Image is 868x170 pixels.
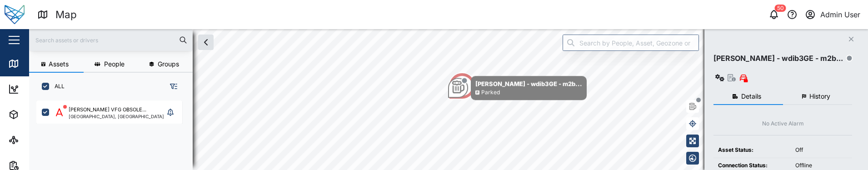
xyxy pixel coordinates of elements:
[24,110,52,120] div: Assets
[158,61,179,67] span: Groups
[69,114,164,119] div: [GEOGRAPHIC_DATA], [GEOGRAPHIC_DATA]
[35,33,187,47] input: Search assets or drivers
[449,72,476,100] div: Map marker
[104,61,125,67] span: People
[804,8,861,21] button: Admin User
[762,120,804,128] div: No Active Alarm
[713,53,843,64] div: [PERSON_NAME] - wdib3GE - m2b...
[795,161,848,170] div: Offline
[448,76,587,100] div: Map marker
[49,83,65,90] label: ALL
[475,79,582,88] div: [PERSON_NAME] - wdib3GE - m2b...
[24,84,65,94] div: Dashboard
[24,135,45,145] div: Sites
[718,146,786,155] div: Asset Status:
[481,88,500,97] div: Parked
[718,161,786,170] div: Connection Status:
[809,93,830,100] span: History
[775,5,786,12] div: 50
[24,59,44,69] div: Map
[795,146,848,155] div: Off
[741,93,761,100] span: Details
[5,5,25,25] img: Main Logo
[36,97,192,124] div: grid
[29,29,868,170] canvas: Map
[563,35,699,51] input: Search by People, Asset, Geozone or Place
[55,7,77,23] div: Map
[820,9,860,20] div: Admin User
[69,106,146,114] div: [PERSON_NAME] VFG OBSOLE...
[49,61,69,67] span: Assets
